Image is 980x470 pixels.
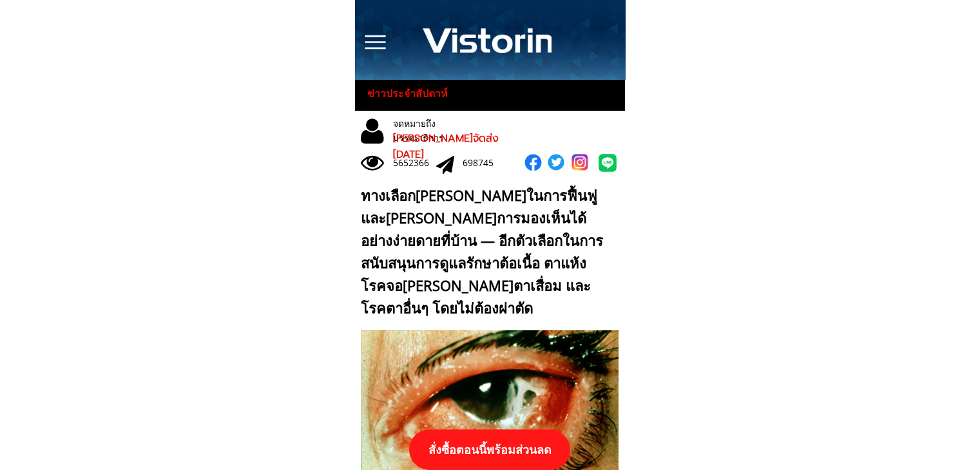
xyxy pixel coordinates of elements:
h3: ข่าวประจำสัปดาห์ [367,86,459,102]
span: [PERSON_NAME]จัดส่ง [DATE] [393,131,499,163]
div: ทางเลือก[PERSON_NAME]ในการฟื้นฟูและ[PERSON_NAME]การมองเห็นได้อย่างง่ายดายที่บ้าน — อีกตัวเลือกในก... [361,184,613,320]
p: สั่งซื้อตอนนี้พร้อมส่วนลด [409,429,570,470]
div: 698745 [463,156,506,170]
div: 5652366 [393,156,436,170]
div: จดหมายถึงบรรณาธิการ [393,117,486,146]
